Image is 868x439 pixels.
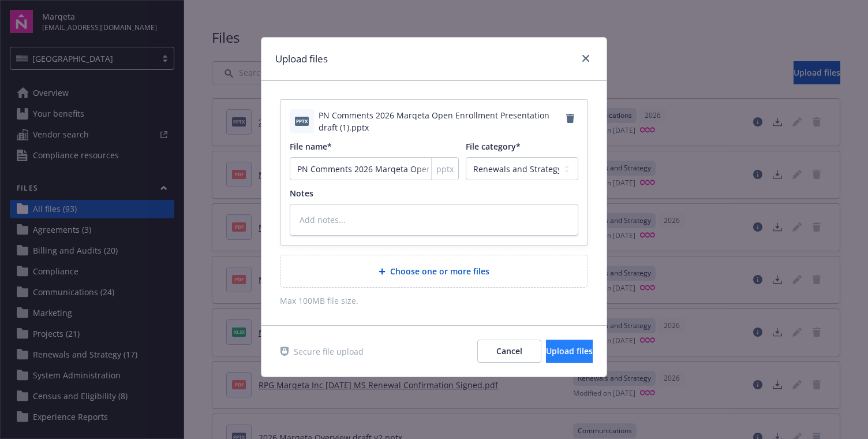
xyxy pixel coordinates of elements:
[546,345,593,356] span: Upload files
[290,188,313,199] span: Notes
[496,345,522,356] span: Cancel
[436,163,454,175] span: pptx
[319,109,562,133] span: PN Comments 2026 Marqeta Open Enrollment Presentation draft (1).pptx
[280,295,588,307] span: Max 100MB file size.
[290,141,332,152] span: File name*
[546,340,593,363] button: Upload files
[295,117,309,125] span: pptx
[280,255,588,288] div: Choose one or more files
[390,265,489,277] span: Choose one or more files
[477,340,541,363] button: Cancel
[579,51,593,65] a: close
[466,141,521,152] span: File category*
[275,51,328,66] h1: Upload files
[562,109,578,128] a: Remove
[294,345,364,358] span: Secure file upload
[290,157,459,180] input: Add file name...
